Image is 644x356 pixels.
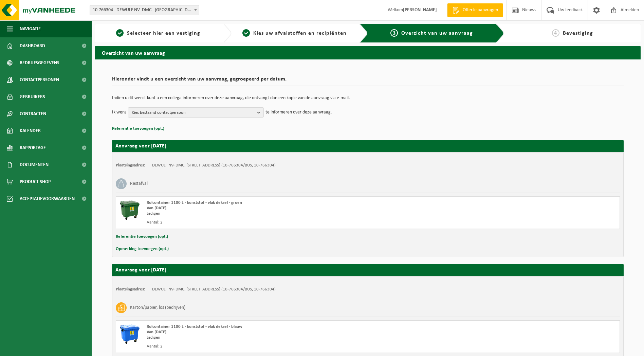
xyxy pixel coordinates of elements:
[552,29,559,37] span: 4
[20,190,75,207] span: Acceptatievoorwaarden
[116,163,145,167] strong: Plaatsingsadres:
[563,31,593,36] span: Bevestiging
[119,324,140,344] img: WB-1100-HPE-BE-01.png
[147,335,395,340] div: Ledigen
[147,206,166,210] strong: Van [DATE]
[152,163,276,168] td: DEWULF NV- DMC, [STREET_ADDRESS] (10-766304/BUS, 10-766304)
[147,200,242,205] span: Rolcontainer 1100 L - kunststof - vlak deksel - groen
[20,71,59,88] span: Contactpersonen
[115,143,166,149] strong: Aanvraag voor [DATE]
[253,31,347,36] span: Kies uw afvalstoffen en recipiënten
[20,54,59,71] span: Bedrijfsgegevens
[119,200,140,220] img: WB-1100-HPE-GN-01.png
[95,46,641,59] h2: Overzicht van uw aanvraag
[235,29,354,37] a: 2Kies uw afvalstoffen en recipiënten
[403,7,437,13] strong: [PERSON_NAME]
[116,287,145,291] strong: Plaatsingsadres:
[147,330,166,334] strong: Van [DATE]
[20,122,41,139] span: Kalender
[20,37,45,54] span: Dashboard
[112,76,624,86] h2: Hieronder vindt u een overzicht van uw aanvraag, gegroepeerd per datum.
[20,20,41,37] span: Navigatie
[130,178,148,189] h3: Restafval
[130,302,185,313] h3: Karton/papier, los (bedrijven)
[20,156,49,173] span: Documenten
[112,107,126,118] p: Ik wens
[147,344,395,349] div: Aantal: 2
[20,139,46,156] span: Rapportage
[461,7,500,14] span: Offerte aanvragen
[390,29,398,37] span: 3
[90,5,199,15] span: 10-766304 - DEWULF NV- DMC - RUMBEKE
[115,267,166,273] strong: Aanvraag voor [DATE]
[98,29,218,37] a: 1Selecteer hier een vestiging
[128,107,264,118] button: Kies bestaand contactpersoon
[265,107,332,118] p: te informeren over deze aanvraag.
[112,124,164,133] button: Referentie toevoegen (opt.)
[127,31,200,36] span: Selecteer hier een vestiging
[242,29,250,37] span: 2
[112,96,624,101] p: Indien u dit wenst kunt u een collega informeren over deze aanvraag, die ontvangt dan een kopie v...
[116,29,124,37] span: 1
[132,108,255,118] span: Kies bestaand contactpersoon
[147,324,242,329] span: Rolcontainer 1100 L - kunststof - vlak deksel - blauw
[20,105,46,122] span: Contracten
[147,220,395,225] div: Aantal: 2
[401,31,473,36] span: Overzicht van uw aanvraag
[20,88,45,105] span: Gebruikers
[116,232,168,241] button: Referentie toevoegen (opt.)
[152,287,276,292] td: DEWULF NV- DMC, [STREET_ADDRESS] (10-766304/BUS, 10-766304)
[20,173,51,190] span: Product Shop
[447,3,503,17] a: Offerte aanvragen
[116,245,169,253] button: Opmerking toevoegen (opt.)
[147,211,395,216] div: Ledigen
[90,5,199,15] span: 10-766304 - DEWULF NV- DMC - RUMBEKE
